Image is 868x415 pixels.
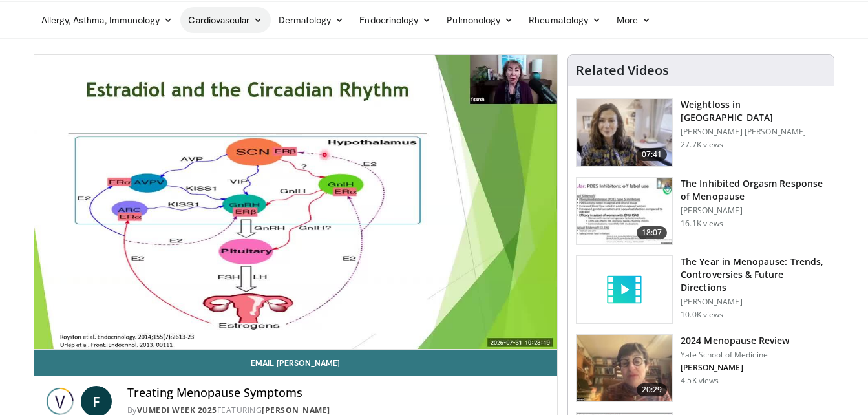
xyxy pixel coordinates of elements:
h3: The Inhibited Orgasm Response of Menopause [681,177,826,203]
p: [PERSON_NAME] [681,206,826,216]
a: 07:41 Weightloss in [GEOGRAPHIC_DATA] [PERSON_NAME] [PERSON_NAME] 27.7K views [576,98,826,167]
p: [PERSON_NAME] [681,297,826,307]
span: 20:29 [637,383,668,396]
p: [PERSON_NAME] [PERSON_NAME] [681,127,826,137]
video-js: Video Player [34,55,558,350]
a: 20:29 2024 Menopause Review Yale School of Medicine [PERSON_NAME] 4.5K views [576,334,826,403]
p: 4.5K views [681,376,719,386]
p: 10.0K views [681,310,723,320]
img: 9983fed1-7565-45be-8934-aef1103ce6e2.150x105_q85_crop-smart_upscale.jpg [577,99,672,166]
a: More [609,7,659,33]
img: 283c0f17-5e2d-42ba-a87c-168d447cdba4.150x105_q85_crop-smart_upscale.jpg [577,178,672,245]
a: Pulmonology [439,7,521,33]
a: Cardiovascular [180,7,270,33]
h3: Weightloss in [GEOGRAPHIC_DATA] [681,98,826,124]
a: The Year in Menopause: Trends, Controversies & Future Directions [PERSON_NAME] 10.0K views [576,255,826,324]
img: 692f135d-47bd-4f7e-b54d-786d036e68d3.150x105_q85_crop-smart_upscale.jpg [577,335,672,402]
a: Allergy, Asthma, Immunology [34,7,181,33]
h3: 2024 Menopause Review [681,334,789,347]
p: 16.1K views [681,218,723,229]
h3: The Year in Menopause: Trends, Controversies & Future Directions [681,255,826,294]
a: Email [PERSON_NAME] [34,350,558,376]
h4: Treating Menopause Symptoms [127,386,547,400]
span: 07:41 [637,148,668,161]
p: [PERSON_NAME] [681,363,789,373]
span: 18:07 [637,226,668,239]
h4: Related Videos [576,63,669,78]
a: Rheumatology [521,7,609,33]
p: 27.7K views [681,140,723,150]
a: 18:07 The Inhibited Orgasm Response of Menopause [PERSON_NAME] 16.1K views [576,177,826,246]
img: video_placeholder_short.svg [577,256,672,323]
a: Dermatology [271,7,352,33]
a: Endocrinology [352,7,439,33]
p: Yale School of Medicine [681,350,789,360]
